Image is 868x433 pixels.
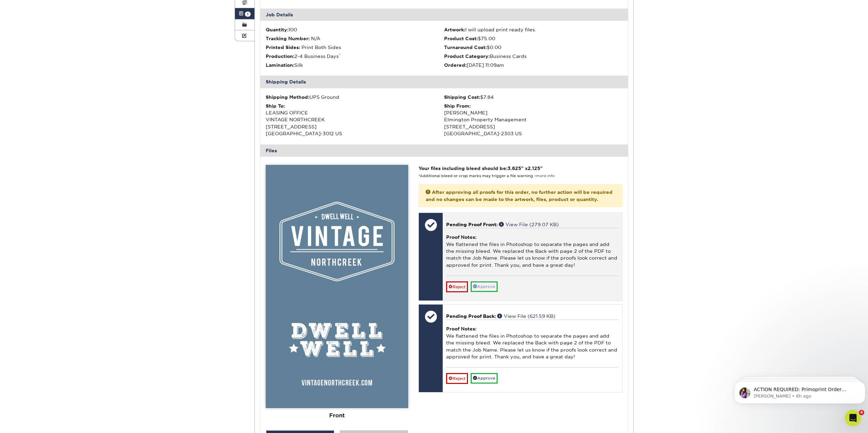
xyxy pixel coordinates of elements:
[444,62,467,68] strong: Ordered:
[536,174,555,178] a: more info
[266,53,294,59] strong: Production:
[471,373,498,384] a: Approve
[444,94,480,100] strong: Shipping Cost:
[266,94,309,100] strong: Shipping Method:
[444,94,622,100] div: $7.84
[311,36,320,41] span: N/A
[418,174,555,178] small: *Additional bleed or crop marks may trigger a file warning –
[301,45,341,50] span: Print Both Sides
[444,103,622,137] div: [PERSON_NAME] Elmington Property Management [STREET_ADDRESS] [GEOGRAPHIC_DATA]-2303 US
[266,27,289,32] strong: Quantity:
[845,410,861,426] iframe: Intercom live chat
[732,367,868,415] iframe: Intercom notifications message
[446,234,476,240] strong: Proof Notes:
[426,189,613,202] strong: After approving all proofs for this order, no further action will be required and no changes can ...
[266,62,294,68] strong: Lamination:
[266,45,300,50] strong: Printed Sides:
[446,228,618,275] div: We flattened the files in Photoshop to separate the pages and add the missing bleed. We replaced ...
[266,36,310,41] strong: Tracking Number:
[497,313,555,319] a: View File (621.59 KB)
[444,44,622,51] li: $0.00
[444,26,622,33] li: I will upload print ready files.
[859,410,864,415] span: 4
[446,373,468,384] a: Reject
[446,326,476,331] strong: Proof Notes:
[471,281,498,292] a: Approve
[446,320,618,367] div: We flattened the files in Photoshop to separate the pages and add the missing bleed. We replaced ...
[446,313,496,319] span: Pending Proof Back:
[266,103,444,137] div: LEASING OFFICE VINTAGE NORTHCREEK [STREET_ADDRESS] [GEOGRAPHIC_DATA]-3012 US
[444,27,465,32] strong: Artwork:
[245,12,251,17] span: 1
[418,166,543,171] strong: Your files including bleed should be: " x "
[444,53,622,60] li: Business Cards
[444,62,622,68] li: [DATE] 11:09am
[260,144,628,157] div: Files
[266,103,285,109] strong: Ship To:
[266,408,408,423] div: Front
[266,53,444,60] li: 2-4 Business Days
[446,281,468,292] a: Reject
[260,76,628,88] div: Shipping Details
[444,53,490,59] strong: Product Category:
[266,62,444,68] li: Silk
[446,222,498,227] span: Pending Proof Front:
[444,45,487,50] strong: Turnaround Cost:
[444,103,471,109] strong: Ship From:
[266,94,444,100] div: UPS Ground
[444,36,478,41] strong: Product Cost:
[528,166,540,171] span: 2.125
[266,26,444,33] li: 100
[499,222,559,227] a: View File (279.07 KB)
[235,8,255,19] a: 1
[444,35,622,42] li: $75.00
[507,166,521,171] span: 3.625
[260,9,628,21] div: Job Details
